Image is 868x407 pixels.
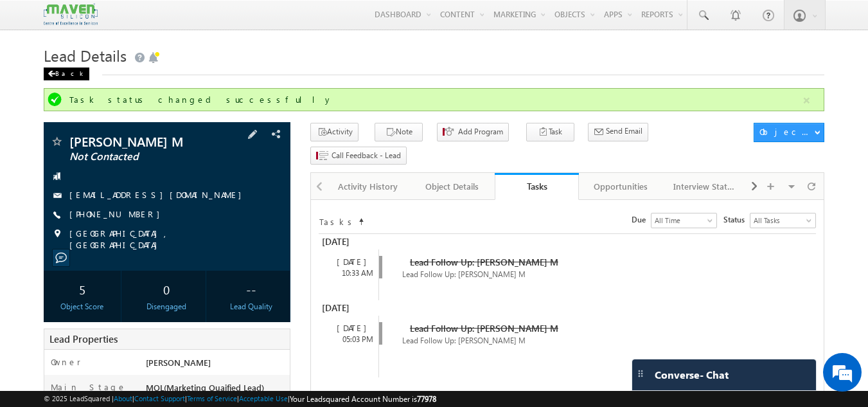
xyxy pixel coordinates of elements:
[290,394,436,404] span: Your Leadsquared Account Number is
[402,269,526,279] span: Lead Follow Up: [PERSON_NAME] M
[114,394,132,402] a: About
[375,123,423,141] button: Note
[44,68,89,80] div: Back
[134,394,185,402] a: Contact Support
[358,213,364,225] span: Sort Timeline
[325,267,378,279] div: 10:33 AM
[410,256,558,268] span: Lead Follow Up: [PERSON_NAME] M
[310,123,359,141] button: Activity
[49,332,118,345] span: Lead Properties
[215,277,287,301] div: --
[51,381,127,393] label: Main Stage
[69,150,222,163] span: Not Contacted
[319,213,357,228] td: Tasks
[44,3,98,26] img: Custom Logo
[325,334,378,345] div: 05:03 PM
[651,215,713,226] span: All Time
[211,6,242,37] div: Minimize live chat window
[69,228,269,251] span: [GEOGRAPHIC_DATA], [GEOGRAPHIC_DATA]
[69,94,802,105] div: Task status changed successfully
[504,180,569,192] div: Tasks
[325,322,378,334] div: [DATE]
[410,322,558,334] span: Lead Follow Up: [PERSON_NAME] M
[332,150,401,161] span: Call Feedback - Lead
[215,301,287,312] div: Lead Quality
[437,123,509,141] button: Add Program
[606,125,642,137] span: Send Email
[44,67,96,78] a: Back
[588,123,648,141] button: Send Email
[310,147,407,165] button: Call Feedback - Lead
[131,277,202,301] div: 0
[67,68,216,84] div: Chat with us now
[22,68,54,84] img: d_60004797649_company_0_60004797649
[417,394,436,404] span: 77978
[589,179,651,194] div: Opportunities
[47,301,118,312] div: Object Score
[319,234,377,249] div: [DATE]
[326,173,411,200] a: Activity History
[411,173,495,200] a: Object Details
[750,215,812,226] span: All Tasks
[17,119,235,305] textarea: Type your message and hit 'Enter'
[651,213,717,228] a: All Time
[51,356,81,368] label: Owner
[325,256,378,267] div: [DATE]
[673,179,736,194] div: Interview Status
[146,357,211,368] span: [PERSON_NAME]
[526,123,574,141] button: Task
[754,123,824,142] button: Object Actions
[655,369,729,381] span: Converse - Chat
[663,173,747,200] a: Interview Status
[750,213,816,228] a: All Tasks
[458,126,503,138] span: Add Program
[495,173,579,200] a: Tasks
[759,126,814,138] div: Object Actions
[187,394,237,402] a: Terms of Service
[47,277,118,301] div: 5
[421,179,483,194] div: Object Details
[723,214,750,226] span: Status
[175,316,233,333] em: Start Chat
[579,173,663,200] a: Opportunities
[69,208,166,221] span: [PHONE_NUMBER]
[131,301,202,312] div: Disengaged
[69,135,222,148] span: [PERSON_NAME] M
[632,214,651,226] span: Due
[319,300,377,316] div: [DATE]
[239,394,288,402] a: Acceptable Use
[635,368,646,379] img: carter-drag
[337,179,399,194] div: Activity History
[402,336,526,345] span: Lead Follow Up: [PERSON_NAME] M
[44,393,436,405] span: © 2025 LeadSquared | | | | |
[44,45,127,66] span: Lead Details
[143,381,290,399] div: MQL(Marketing Quaified Lead)
[69,189,248,200] a: [EMAIL_ADDRESS][DOMAIN_NAME]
